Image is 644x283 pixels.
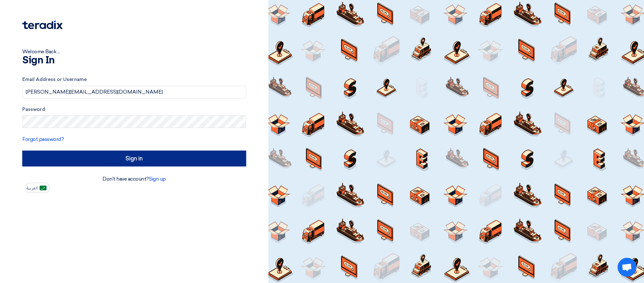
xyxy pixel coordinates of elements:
img: ar-AR.png [40,186,47,190]
h1: Sign In [22,55,246,66]
a: Forgot password? [22,136,64,142]
label: Password [22,106,246,113]
input: Enter your business email or username [22,86,246,98]
div: Don't have account? [22,175,246,183]
input: Sign in [22,151,246,166]
button: العربية [25,183,50,193]
img: Teradix logo [22,20,63,29]
label: Email Address or Username [22,76,246,83]
a: Open chat [618,258,636,277]
div: Welcome Back ... [22,48,246,55]
span: العربية [26,186,38,190]
a: Sign up [149,176,166,182]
